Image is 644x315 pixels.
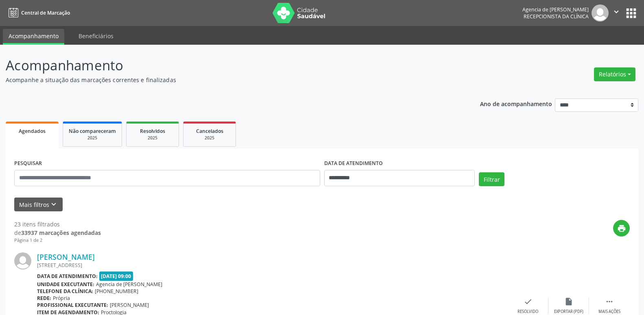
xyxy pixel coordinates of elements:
[517,309,538,315] div: Resolvido
[592,4,609,22] img: img
[6,55,449,76] p: Acompanhamento
[14,237,101,244] div: Página 1 de 2
[96,281,162,288] span: Agencia de [PERSON_NAME]
[3,29,64,45] a: Acompanhamento
[14,220,101,228] div: 23 itens filtrados
[21,229,101,237] strong: 33937 marcações agendadas
[132,135,173,141] div: 2025
[6,6,70,20] a: Central de Marcação
[612,7,621,16] i: 
[37,281,94,288] b: Unidade executante:
[554,309,583,315] div: Exportar (PDF)
[189,135,230,141] div: 2025
[479,172,504,186] button: Filtrar
[53,295,70,302] span: Própria
[99,272,133,281] span: [DATE] 09:00
[69,135,116,141] div: 2025
[522,6,589,13] div: Agencia de [PERSON_NAME]
[37,302,108,308] b: Profissional executante:
[37,288,93,295] b: Telefone da clínica:
[69,128,116,135] span: Não compareceram
[14,157,42,170] label: PESQUISAR
[37,295,51,302] b: Rede:
[524,13,589,20] span: Recepcionista da clínica
[95,288,138,295] span: [PHONE_NUMBER]
[110,302,149,308] span: [PERSON_NAME]
[49,200,58,209] i: keyboard_arrow_down
[37,252,95,261] a: [PERSON_NAME]
[609,4,624,22] button: 
[564,297,573,306] i: insert_drive_file
[21,9,70,16] span: Central de Marcação
[524,297,533,306] i: check
[140,128,165,135] span: Resolvidos
[196,128,223,135] span: Cancelados
[324,157,383,170] label: DATA DE ATENDIMENTO
[605,297,614,306] i: 
[14,252,31,269] img: img
[613,220,630,237] button: print
[594,67,635,81] button: Relatórios
[617,224,626,233] i: print
[624,6,638,20] button: apps
[37,262,508,269] div: [STREET_ADDRESS]
[480,98,552,109] p: Ano de acompanhamento
[6,76,449,84] p: Acompanhe a situação das marcações correntes e finalizadas
[37,273,98,280] b: Data de atendimento:
[14,198,63,212] button: Mais filtroskeyboard_arrow_down
[19,128,46,135] span: Agendados
[73,29,119,43] a: Beneficiários
[14,228,101,237] div: de
[598,309,620,315] div: Mais ações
